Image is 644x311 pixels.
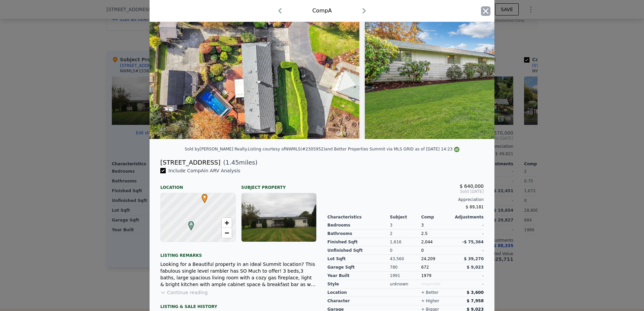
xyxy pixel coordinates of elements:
span: Include Comp A in ARV Analysis [166,168,243,173]
span: A [187,221,196,227]
span: 0 [421,248,424,253]
span: ( miles) [220,158,257,167]
span: $ 39,270 [464,256,484,261]
div: 1979 [421,272,452,280]
span: Sold [DATE] [327,189,484,194]
div: + higher [421,298,439,304]
div: Unfinished Sqft [327,246,390,255]
div: [STREET_ADDRESS] [160,158,220,167]
span: 24,209 [421,256,435,261]
span: $ 640,000 [460,183,484,189]
div: + better [421,290,438,295]
div: Comp [421,214,452,220]
div: 2.5 [421,230,452,238]
span: $ 9,023 [467,265,484,270]
img: NWMLS Logo [454,147,459,152]
div: character [327,297,390,305]
span: $ 3,600 [467,290,484,295]
div: - [452,272,484,280]
div: 2 [390,230,421,238]
a: Zoom out [222,228,232,238]
span: 3 [421,223,424,228]
div: A [187,221,191,225]
img: Property Img [150,10,359,139]
span: -$ 75,364 [462,240,484,244]
div: 780 [390,263,421,272]
div: - [452,280,484,288]
div: Looking for a Beautiful property in an ideal Summit location? This fabulous single level rambler ... [160,261,317,288]
div: LISTING & SALE HISTORY [160,304,317,311]
div: Location [160,179,236,190]
div: Garage Sqft [327,263,390,272]
div: - [452,221,484,230]
div: 43,560 [390,255,421,263]
div: Unspecified [421,280,452,288]
div: 1991 [390,272,421,280]
span: + [225,218,229,227]
span: $ 7,958 [467,299,484,303]
span: 2,044 [421,240,432,244]
a: Zoom in [222,218,232,228]
div: Lot Sqft [327,255,390,263]
div: Listing courtesy of NWMLS (#2305952) and Better Properties Summit via MLS GRID as of [DATE] 14:23 [248,147,459,151]
div: Subject [390,214,421,220]
div: Bedrooms [327,221,390,230]
div: • [200,194,204,198]
button: Continue reading [160,289,208,296]
div: unknown [390,280,421,288]
div: Subject Property [241,179,317,190]
div: Characteristics [327,214,390,220]
div: Finished Sqft [327,238,390,246]
span: • [200,192,209,202]
div: Listing remarks [160,247,317,258]
div: 0 [390,246,421,255]
div: location [327,288,390,297]
div: Adjustments [452,214,484,220]
div: 3 [390,221,421,230]
span: 1.45 [226,159,239,166]
div: Year Built [327,272,390,280]
div: Sold by [PERSON_NAME] Realty . [185,147,248,151]
div: Comp A [312,7,332,15]
div: - [452,230,484,238]
span: 672 [421,265,429,270]
span: − [225,229,229,237]
div: - [452,246,484,255]
div: 1,616 [390,238,421,246]
span: $ 89,181 [466,205,484,209]
div: Appreciation [327,197,484,202]
img: Property Img [365,10,559,139]
div: Bathrooms [327,230,390,238]
div: Style [327,280,390,288]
